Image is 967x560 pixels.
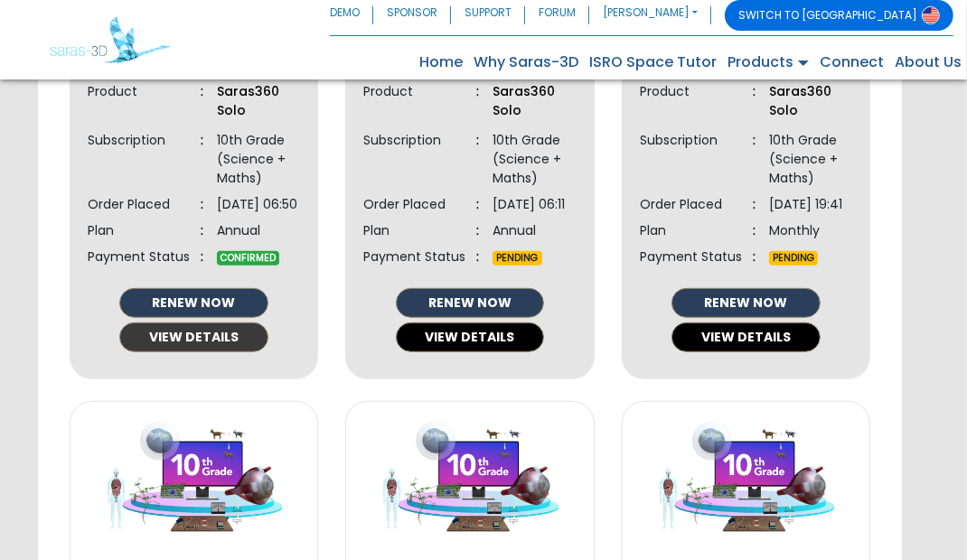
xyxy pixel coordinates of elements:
dt: Plan [88,221,190,247]
dd: 10th Grade (Science + Maths) [217,131,300,188]
img: Switch to USA [922,6,940,24]
dt: Subscription [88,131,190,195]
span: CONFIRMED [217,251,279,266]
dt: Payment Status [363,247,465,274]
button: RENEW NOW [119,288,268,318]
dd: [DATE] 06:11 [493,195,576,214]
dd: Annual [493,221,576,240]
button: VIEW DETAILS [396,322,545,352]
dd: Saras360 Solo [217,82,300,120]
dd: Monthly [769,221,852,240]
dt: Order Placed [640,195,742,221]
dt: Plan [363,221,465,247]
dd: [DATE] 06:50 [217,195,300,214]
dt: Payment Status [88,247,190,274]
a: About Us [889,48,967,77]
button: RENEW NOW [396,288,545,318]
dt: Payment Status [640,247,742,274]
dt: Order Placed [88,195,190,221]
span: PENDING [493,251,541,266]
dt: Product [640,82,742,131]
button: VIEW DETAILS [119,322,268,352]
a: Connect [814,48,889,77]
dt: Order Placed [363,195,465,221]
dd: [DATE] 19:41 [769,195,852,214]
dd: Saras360 Solo [493,82,576,120]
dt: Subscription [640,131,742,195]
button: VIEW DETAILS [671,322,821,352]
a: ISRO Space Tutor [584,48,722,77]
span: PENDING [769,251,818,266]
a: Home [414,48,468,77]
dd: 10th Grade (Science + Maths) [493,131,576,188]
dt: Product [363,82,465,131]
button: RENEW NOW [671,288,821,318]
dd: Saras360 Solo [769,82,852,120]
dd: Annual [217,221,300,240]
dd: 10th Grade (Science + Maths) [769,131,852,188]
dt: Product [88,82,190,131]
img: Saras 3D [50,16,170,63]
a: Why Saras-3D [468,48,584,77]
dt: Plan [640,221,742,247]
a: Products [722,48,814,77]
dt: Subscription [363,131,465,195]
